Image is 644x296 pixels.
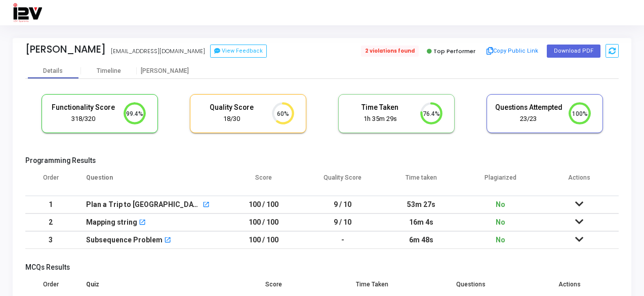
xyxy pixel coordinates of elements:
th: Plagiarized [461,167,540,196]
h5: Questions Attempted [495,103,562,112]
td: 100 / 100 [224,196,303,214]
td: - [303,231,382,249]
td: 16m 4s [382,214,461,231]
span: Top Performer [433,47,475,55]
img: logo [13,3,42,23]
h5: Programming Results [25,156,619,165]
h5: Quality Score [198,103,266,112]
th: Order [25,167,76,196]
button: Download PDF [547,45,600,58]
td: 53m 27s [382,196,461,214]
td: 100 / 100 [224,231,303,249]
div: 318/320 [50,114,117,124]
div: 1h 35m 29s [346,114,414,124]
div: Subsequence Problem [86,232,163,248]
td: 2 [25,214,76,231]
td: 100 / 100 [224,214,303,231]
div: Timeline [97,67,121,75]
h5: Functionality Score [50,103,117,112]
div: [PERSON_NAME] [137,67,192,75]
span: No [496,200,505,208]
h5: Time Taken [346,103,414,112]
span: 2 violations found [361,46,419,57]
div: [PERSON_NAME] [25,44,106,55]
td: 9 / 10 [303,196,382,214]
th: Time taken [382,167,461,196]
th: Question [76,167,224,196]
div: [EMAIL_ADDRESS][DOMAIN_NAME] [111,47,205,56]
mat-icon: open_in_new [139,220,146,227]
td: 6m 48s [382,231,461,249]
div: 18/30 [198,114,266,124]
button: Copy Public Link [484,44,542,59]
td: 9 / 10 [303,214,382,231]
mat-icon: open_in_new [164,237,171,244]
div: 23/23 [495,114,562,124]
span: No [496,218,505,226]
div: Mapping string [86,214,137,231]
div: Plan a Trip to [GEOGRAPHIC_DATA] [86,196,202,213]
div: Details [43,67,63,75]
th: Quality Score [303,167,382,196]
button: View Feedback [210,45,267,58]
td: 3 [25,231,76,249]
th: Actions [540,167,619,196]
mat-icon: open_in_new [203,202,210,209]
td: 1 [25,196,76,214]
h5: MCQs Results [25,263,619,272]
th: Score [224,167,303,196]
span: No [496,236,505,244]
